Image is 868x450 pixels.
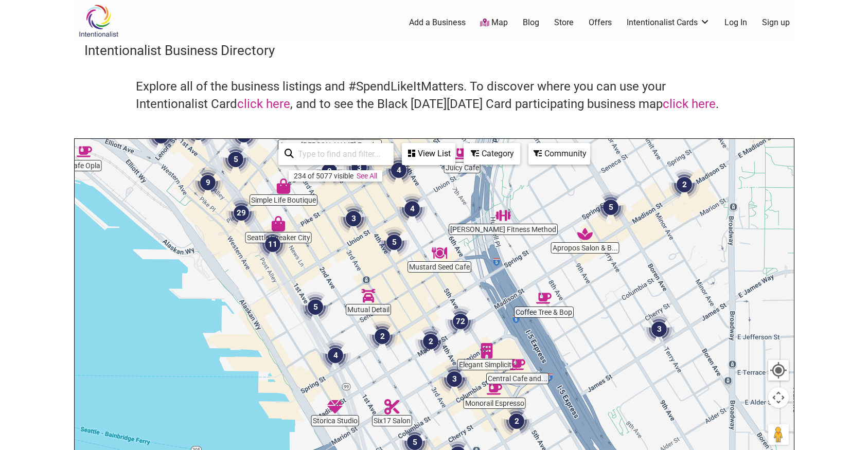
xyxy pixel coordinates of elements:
[77,144,92,159] div: Cafe Opla
[84,41,784,60] h3: Intentionalist Business Directory
[528,143,590,165] div: Filter by Community
[663,97,716,111] a: click here
[294,172,353,180] div: 234 of 5077 visible
[768,424,789,445] button: Drag Pegman onto the map to open Street View
[480,17,508,29] a: Map
[257,229,288,260] div: 11
[627,17,710,28] a: Intentionalist Cards
[501,406,532,437] div: 2
[510,357,525,372] div: Central Cafe and Juice Bar
[357,172,377,180] a: See All
[554,17,574,28] a: Store
[595,192,626,223] div: 5
[415,326,446,357] div: 2
[367,321,398,352] div: 2
[384,399,400,415] div: Six17 Salon
[338,203,369,234] div: 3
[379,227,410,258] div: 5
[495,208,511,223] div: Davis Fitness Method
[278,143,394,165] div: Type to search and filter
[237,97,290,111] a: click here
[294,144,387,164] input: Type to find and filter...
[300,292,331,322] div: 5
[361,288,376,303] div: Mutual Detail
[768,387,789,408] button: Map camera controls
[487,382,502,397] div: Monorail Espresso
[397,193,428,224] div: 4
[454,146,470,161] div: Juicy Cafe
[226,197,257,228] div: 29
[577,226,593,242] div: Apropos Salon & Barber
[536,291,552,306] div: Coffee Tree & Bop
[529,144,589,164] div: Community
[445,306,476,337] div: 72
[762,17,790,28] a: Sign up
[644,314,675,345] div: 3
[439,364,470,394] div: 3
[276,178,291,194] div: Simple Life Boutique
[589,17,612,28] a: Offers
[464,143,520,165] div: Filter by category
[432,245,447,261] div: Mustard Seed Cafe
[320,340,351,371] div: 4
[523,17,539,28] a: Blog
[768,360,789,381] button: Your Location
[402,143,455,165] div: See a list of the visible businesses
[220,144,251,175] div: 5
[724,17,747,28] a: Log In
[136,78,733,113] h4: Explore all of the business listings and #SpendLikeItMatters. To discover where you can use your ...
[403,144,454,164] div: View List
[192,167,223,198] div: 9
[479,343,494,358] div: Elegant Simplicity
[74,4,123,38] img: Intentionalist
[669,169,700,200] div: 2
[409,17,466,28] a: Add a Business
[383,155,414,186] div: 4
[271,216,286,231] div: Seattle Sneaker City
[327,399,343,415] div: Storica Studio
[465,144,519,164] div: Category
